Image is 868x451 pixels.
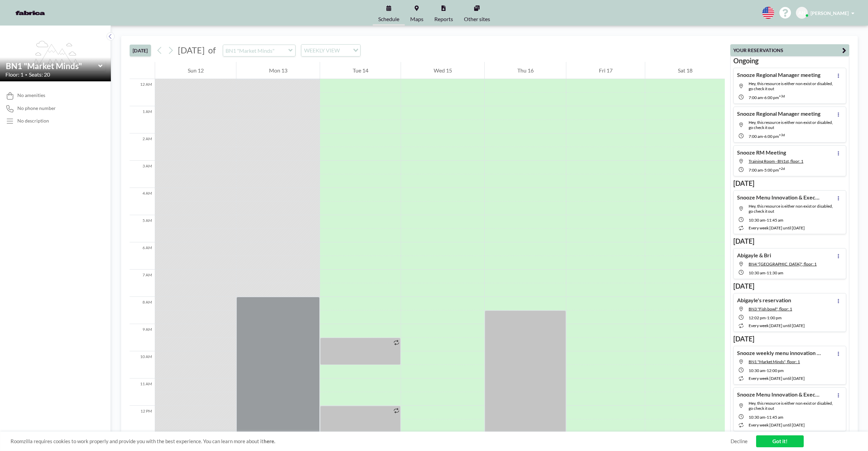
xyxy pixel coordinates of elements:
div: 8 AM [130,297,155,324]
span: 11:30 AM [767,270,783,275]
span: - [763,95,764,100]
div: 12 PM [130,406,155,433]
span: Hey, this resource is either non exist or disabled, go check it out [749,81,833,91]
span: No amenities [17,92,45,98]
input: Search for option [342,46,349,55]
span: No phone number [17,105,56,111]
img: organization-logo [11,6,50,20]
span: - [765,270,767,275]
h3: [DATE] [733,179,846,188]
h4: Snooze Regional Manager meeting [737,110,820,117]
div: 2 AM [130,133,155,161]
span: 6:00 PM [764,95,779,100]
span: 1:00 PM [767,315,782,320]
span: - [763,134,764,139]
div: Wed 15 [401,62,484,79]
span: AH [798,10,805,16]
div: Tue 14 [320,62,401,79]
div: 12 AM [130,79,155,106]
span: every week [DATE] until [DATE] [749,323,805,328]
span: 7:00 AM [749,95,763,100]
span: 6:00 PM [764,134,779,139]
span: - [766,315,767,320]
button: [DATE] [130,45,151,57]
span: Seats: 20 [29,71,50,78]
div: 5 AM [130,215,155,242]
span: Schedule [378,16,399,22]
h4: Snooze Menu Innovation & Execution [737,194,822,201]
div: No description [17,118,49,124]
span: 10:30 AM [749,218,765,223]
h3: [DATE] [733,282,846,290]
div: 1 AM [130,106,155,133]
div: 10 AM [130,351,155,378]
div: Search for option [301,45,360,56]
span: 5:00 PM [764,167,779,173]
sup: +3d [779,94,785,98]
span: of [208,45,216,55]
h4: Abigayle's reservation [737,297,791,304]
span: Hey, this resource is either non exist or disabled, go check it out [749,204,833,214]
span: Other sites [464,16,490,22]
span: every week [DATE] until [DATE] [749,225,805,230]
div: Mon 13 [236,62,320,79]
span: 11:45 AM [767,415,783,420]
h3: Ongoing [733,57,846,65]
span: 10:30 AM [749,270,765,275]
div: Fri 17 [566,62,645,79]
span: • [25,73,27,77]
input: BN1 "Market Minds" [6,61,98,71]
span: Maps [410,16,423,22]
h4: Abigayle & Bri [737,252,771,259]
span: [DATE] [178,45,205,55]
span: 12:00 PM [767,368,784,373]
span: BN3 "Fish bowl", floor: 1 [749,306,792,311]
span: - [765,218,767,223]
h4: Snooze weekly menu innovation & execution meeting [737,350,822,356]
span: 12:02 PM [749,315,766,320]
h4: Snooze Menu Innovation & Execution [737,391,822,398]
span: - [765,415,767,420]
a: here. [264,438,275,444]
span: Training Room - BN1st, floor: 1 [749,159,803,164]
span: every week [DATE] until [DATE] [749,376,805,381]
span: 10:30 AM [749,368,765,373]
div: 3 AM [130,161,155,188]
span: [PERSON_NAME] [811,10,849,16]
div: 4 AM [130,188,155,215]
span: Roomzilla requires cookies to work properly and provide you with the best experience. You can lea... [11,438,731,445]
h3: [DATE] [733,237,846,245]
div: Thu 16 [485,62,566,79]
h4: Snooze RM Meeting [737,149,786,156]
span: 11:45 AM [767,218,783,223]
span: BN4 "Shelf Space Corner", floor: 1 [749,261,817,267]
button: YOUR RESERVATIONS [730,44,849,56]
h3: [DATE] [733,335,846,343]
sup: +3d [779,133,785,137]
span: 10:30 AM [749,415,765,420]
span: - [763,167,764,173]
div: 11 AM [130,378,155,406]
div: 9 AM [130,324,155,351]
span: WEEKLY VIEW [303,46,341,55]
div: Sun 12 [155,62,236,79]
div: Sat 18 [645,62,725,79]
a: Got it! [756,435,804,447]
div: 7 AM [130,270,155,297]
span: 7:00 AM [749,134,763,139]
a: Decline [731,438,748,445]
h4: Snooze Regional Manager meeting [737,71,820,78]
div: 6 AM [130,242,155,270]
span: 7:00 AM [749,167,763,173]
span: Reports [434,16,453,22]
span: Hey, this resource is either non exist or disabled, go check it out [749,120,833,130]
span: every week [DATE] until [DATE] [749,422,805,428]
span: - [765,368,767,373]
span: BN1 "Market Minds", floor: 1 [749,359,800,364]
sup: +2d [779,166,785,171]
span: Floor: 1 [5,71,23,78]
input: BN1 "Market Minds" [223,45,288,56]
span: Hey, this resource is either non exist or disabled, go check it out [749,401,833,411]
